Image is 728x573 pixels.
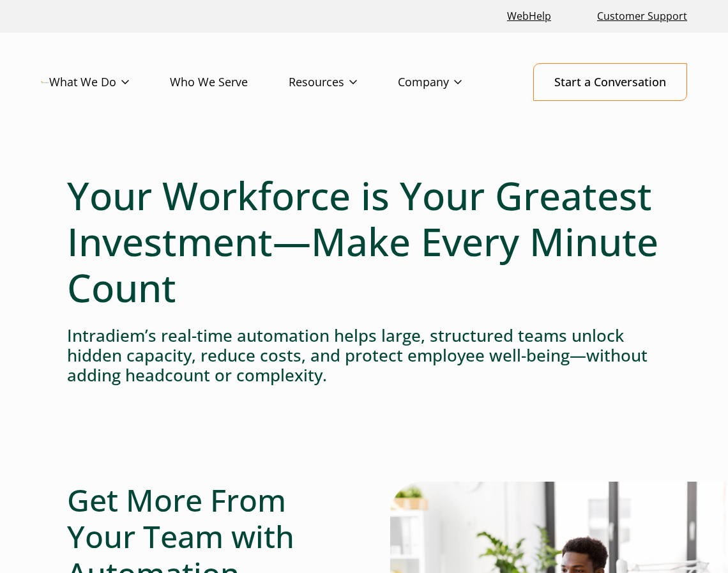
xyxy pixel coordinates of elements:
[533,63,687,101] a: Start a Conversation
[592,3,692,30] a: Customer Support
[67,326,661,386] h4: Intradiem’s real-time automation helps large, structured teams unlock hidden capacity, reduce cos...
[289,64,398,101] a: Resources
[67,172,661,310] h1: Your Workforce is Your Greatest Investment—Make Every Minute Count
[41,81,49,83] img: Intradiem
[398,64,503,101] a: Company
[170,64,289,101] a: Who We Serve
[502,3,556,30] a: Link opens in a new window
[41,81,49,83] a: Link to homepage of Intradiem
[49,64,170,101] a: What We Do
